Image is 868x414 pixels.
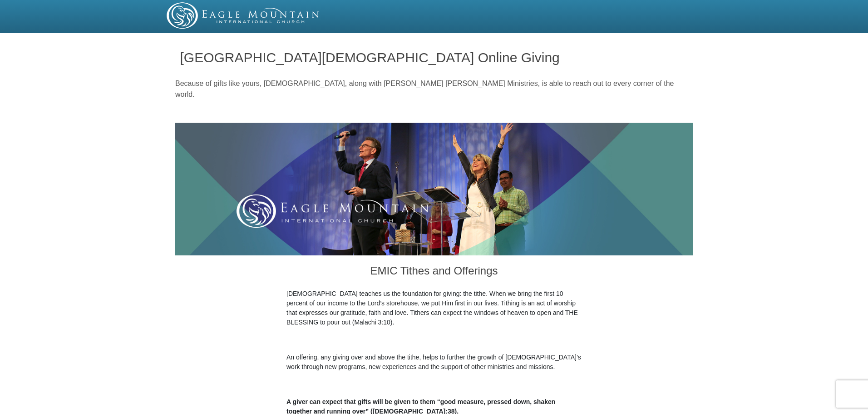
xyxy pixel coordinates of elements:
p: Because of gifts like yours, [DEMOGRAPHIC_DATA], along with [PERSON_NAME] [PERSON_NAME] Ministrie... [175,78,693,100]
p: [DEMOGRAPHIC_DATA] teaches us the foundation for giving: the tithe. When we bring the first 10 pe... [286,289,582,327]
p: An offering, any giving over and above the tithe, helps to further the growth of [DEMOGRAPHIC_DAT... [286,353,582,372]
h1: [GEOGRAPHIC_DATA][DEMOGRAPHIC_DATA] Online Giving [180,50,688,65]
h3: EMIC Tithes and Offerings [286,255,582,289]
img: EMIC [167,2,320,29]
